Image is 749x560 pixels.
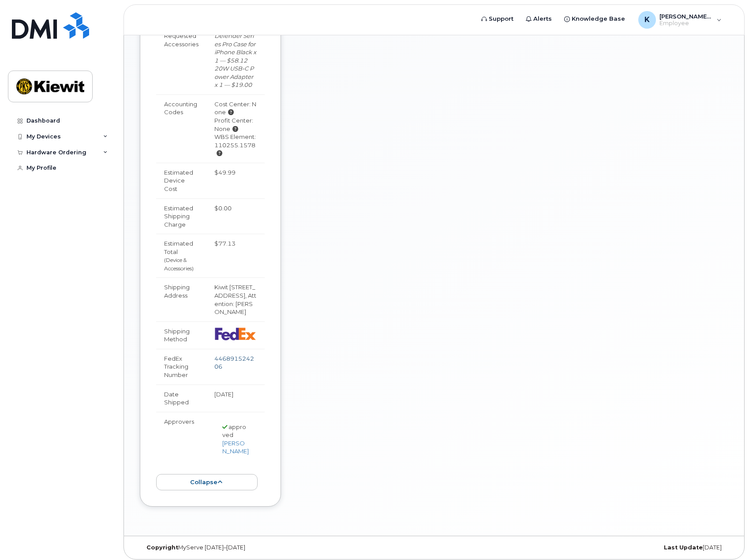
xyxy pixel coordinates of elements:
[146,544,178,551] strong: Copyright
[475,10,520,28] a: Support
[156,198,206,234] td: Estimated Shipping Charge
[206,163,265,198] td: $49.99
[520,10,558,28] a: Alerts
[214,116,257,133] div: Profit Center: None
[156,26,206,94] td: Requested Accessories
[572,15,625,23] span: Knowledge Base
[214,100,257,116] div: Cost Center: None
[214,327,257,340] img: fedex-bc01427081be8802e1fb5a1adb1132915e58a0589d7a9405a0dcbe1127be6add.png
[214,65,254,88] i: 20W USB-C Power Adapter x 1 — $19.00
[632,11,728,29] div: Kevin.Miedreich
[659,20,712,27] span: Employee
[206,277,265,321] td: Kiwit [STREET_ADDRESS], Attention: [PERSON_NAME]
[156,277,206,321] td: Shipping Address
[214,32,256,64] i: Defender Series Pro Case for iPhone Black x 1 — $58.12
[156,163,206,198] td: Estimated Device Cost
[558,10,631,28] a: Knowledge Base
[214,355,254,370] a: 446891524206
[664,544,703,551] strong: Last Update
[222,423,246,439] span: approved
[533,15,552,23] span: Alerts
[156,321,206,349] td: Shipping Method
[206,234,265,277] td: $77.13
[156,412,206,466] td: Approvers
[214,133,257,157] div: WBS Element: 110255.1578
[532,544,728,551] div: [DATE]
[206,385,265,412] td: [DATE]
[156,94,206,163] td: Accounting Codes
[156,349,206,385] td: FedEx Tracking Number
[140,544,336,551] div: MyServe [DATE]–[DATE]
[206,198,265,234] td: $0.00
[489,15,513,23] span: Support
[156,385,206,412] td: Date Shipped
[659,13,712,20] span: [PERSON_NAME].[PERSON_NAME]
[711,522,742,553] iframe: Messenger Launcher
[644,15,650,25] span: K
[222,440,249,455] a: [PERSON_NAME]
[164,257,194,272] small: (Device & Accessories)
[156,234,206,277] td: Estimated Total
[156,474,258,490] button: collapse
